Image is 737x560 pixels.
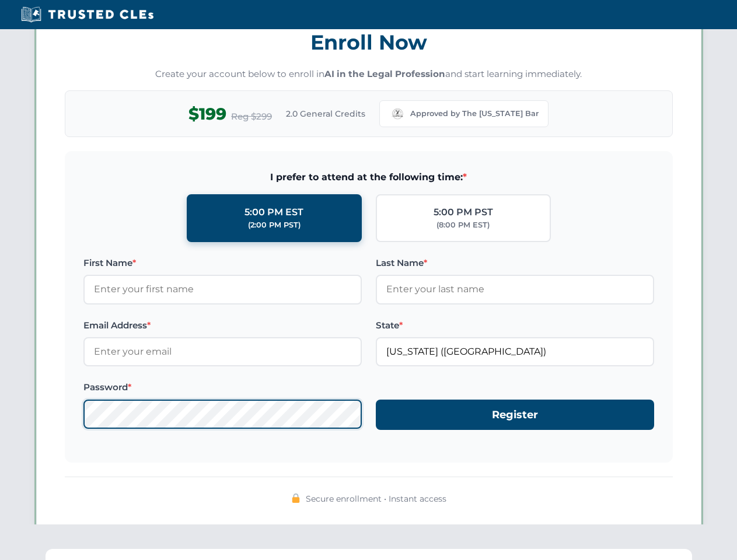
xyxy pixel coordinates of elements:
span: I prefer to attend at the following time: [83,170,654,185]
input: Enter your email [83,337,362,366]
div: 5:00 PM PST [434,205,493,220]
strong: AI in the Legal Profession [324,68,445,79]
input: Missouri (MO) [376,337,654,366]
img: 🔒 [291,494,301,503]
span: Approved by The [US_STATE] Bar [410,108,539,120]
label: First Name [83,256,362,270]
label: Email Address [83,318,362,332]
input: Enter your first name [83,275,362,304]
label: State [376,318,654,332]
div: (8:00 PM EST) [436,219,490,231]
div: (2:00 PM PST) [248,219,301,231]
input: Enter your last name [376,275,654,304]
label: Last Name [376,256,654,270]
span: Secure enrollment • Instant access [306,492,446,505]
button: Register [376,400,654,430]
span: $199 [188,101,226,127]
span: 2.0 General Credits [286,107,365,120]
span: Reg $299 [231,110,272,124]
img: Missouri Bar [389,106,406,122]
div: 5:00 PM EST [244,205,303,220]
img: Trusted CLEs [18,6,157,23]
p: Create your account below to enroll in and start learning immediately. [65,68,673,81]
h3: Enroll Now [65,24,673,61]
label: Password [83,380,362,394]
